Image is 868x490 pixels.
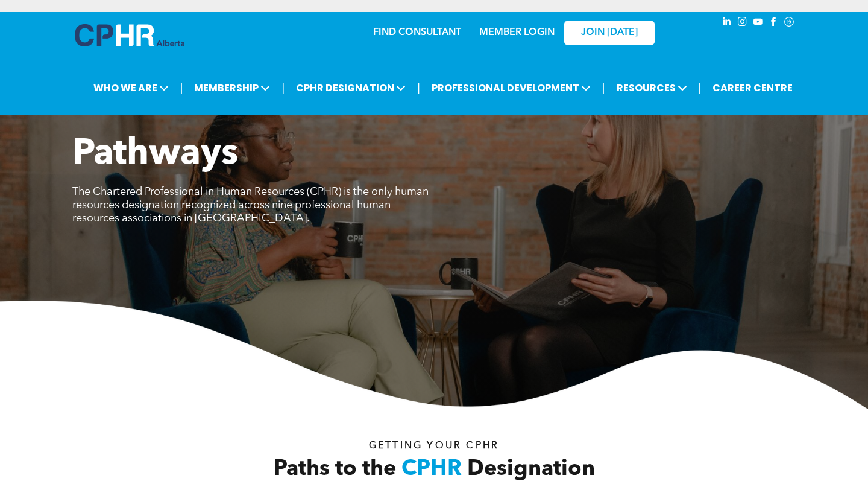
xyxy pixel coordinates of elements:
span: MEMBERSHIP [190,77,274,99]
li: | [602,75,605,100]
a: Social network [782,15,796,31]
span: The Chartered Professional in Human Resources (CPHR) is the only human resources designation reco... [72,186,429,224]
li: | [417,75,420,100]
span: WHO WE ARE [90,77,172,99]
a: instagram [735,15,749,31]
span: Pathways [72,136,238,173]
a: facebook [767,15,780,31]
img: A blue and white logo for cp alberta [75,24,184,46]
a: MEMBER LOGIN [479,28,555,37]
li: | [281,75,285,100]
span: Designation [467,459,595,480]
a: youtube [751,15,764,31]
span: CPHR [401,459,462,480]
span: Paths to the [274,459,396,480]
span: CPHR DESIGNATION [292,77,409,99]
a: FIND CONSULTANT [373,28,461,37]
a: CAREER CENTRE [709,77,796,99]
span: JOIN [DATE] [581,27,638,39]
a: JOIN [DATE] [564,21,655,45]
li: | [180,75,183,100]
li: | [699,75,702,100]
span: RESOURCES [613,77,691,99]
a: linkedin [720,15,733,31]
span: PROFESSIONAL DEVELOPMENT [428,77,594,99]
span: Getting your Cphr [369,441,499,451]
